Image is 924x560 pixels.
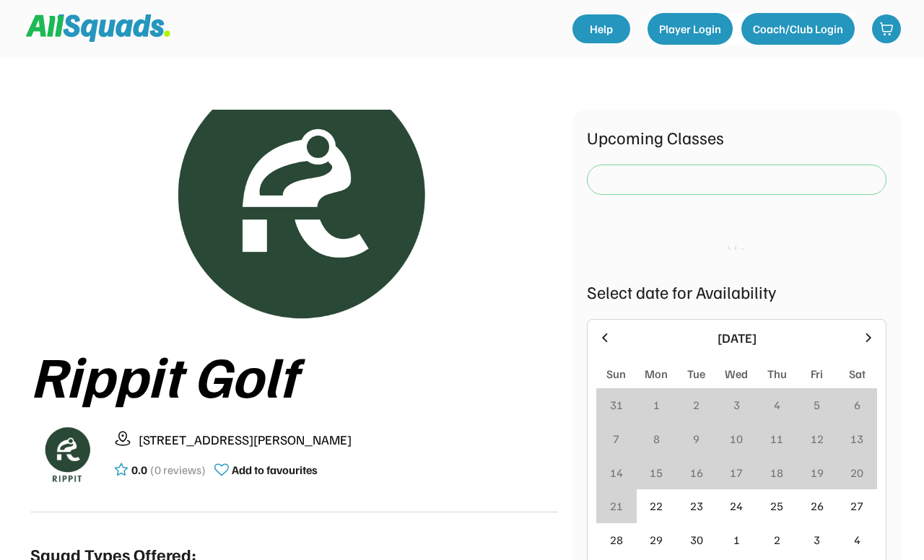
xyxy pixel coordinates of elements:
img: Squad%20Logo.svg [26,14,170,42]
div: 3 [733,396,740,414]
div: 30 [690,531,703,548]
div: 4 [774,396,780,414]
div: 27 [850,497,863,515]
div: 6 [854,396,860,414]
img: Rippitlogov2_green.png [30,418,103,490]
div: Sat [849,365,866,382]
div: [DATE] [621,328,853,348]
img: shopping-cart-01%20%281%29.svg [879,22,894,36]
div: 22 [650,497,663,515]
div: 2 [693,396,699,414]
div: Tue [687,365,705,382]
div: [STREET_ADDRESS][PERSON_NAME] [139,430,558,450]
div: 3 [814,531,820,548]
div: 15 [650,464,663,481]
div: 29 [650,531,663,548]
div: 1 [733,531,740,548]
div: 7 [613,430,619,447]
div: 12 [811,430,824,447]
div: Select date for Availability [587,279,886,305]
div: 17 [730,464,743,481]
div: 24 [730,497,743,515]
div: Sun [606,365,626,382]
div: Thu [767,365,787,382]
div: 16 [690,464,703,481]
div: Upcoming Classes [587,124,886,150]
div: Wed [725,365,748,382]
div: 2 [774,531,780,548]
div: 21 [610,497,623,515]
div: 5 [814,396,820,414]
div: 28 [610,531,623,548]
div: 19 [811,464,824,481]
div: 31 [610,396,623,414]
div: Fri [811,365,823,382]
div: 1 [653,396,660,414]
div: 26 [811,497,824,515]
div: 20 [850,464,863,481]
div: 18 [770,464,783,481]
a: Help [572,14,630,43]
img: Rippitlogov2_green.png [96,110,493,325]
div: 10 [730,430,743,447]
button: Player Login [648,13,733,45]
div: 8 [653,430,660,447]
div: 13 [850,430,863,447]
button: Coach/Club Login [741,13,855,45]
div: 0.0 [131,461,147,478]
div: 11 [770,430,783,447]
div: Add to favourites [232,461,318,478]
div: Mon [645,365,668,382]
div: Rippit Golf [30,343,558,406]
div: 25 [770,497,783,515]
div: 23 [690,497,703,515]
div: (0 reviews) [150,461,206,478]
div: 9 [693,430,699,447]
div: 4 [854,531,860,548]
div: 14 [610,464,623,481]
